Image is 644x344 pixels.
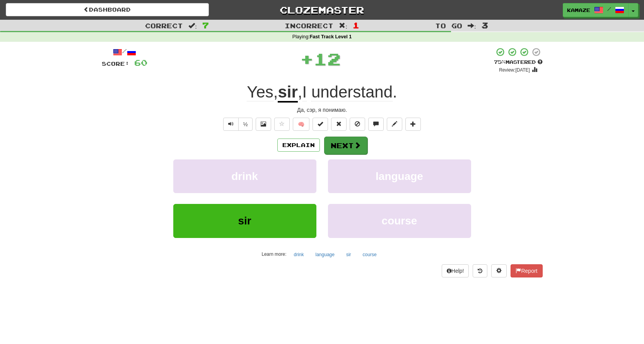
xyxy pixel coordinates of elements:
[359,249,381,260] button: course
[405,118,421,131] button: Add to collection (alt+a)
[482,21,488,30] span: 3
[102,47,147,57] div: /
[247,83,273,101] span: Yes
[494,59,506,65] span: 75 %
[310,34,352,39] strong: Fast Track Level 1
[567,7,590,14] span: kamazE
[222,118,253,131] div: Text-to-speech controls
[278,83,297,103] u: sir
[331,118,347,131] button: Reset to 0% Mastered (alt+r)
[188,22,197,29] span: :
[324,137,367,154] button: Next
[313,118,328,131] button: Set this sentence to 100% Mastered (alt+m)
[311,249,339,260] button: language
[382,215,417,227] span: course
[468,22,476,29] span: :
[473,264,487,277] button: Round history (alt+y)
[300,47,314,70] span: +
[261,252,286,257] small: Learn more:
[285,22,333,29] span: Incorrect
[298,83,397,101] span: , .
[368,118,384,131] button: Discuss sentence (alt+u)
[290,249,308,260] button: drink
[238,118,253,131] button: ½
[342,249,355,260] button: sir
[494,59,543,66] div: Mastered
[274,118,290,131] button: Favorite sentence (alt+f)
[293,118,309,131] button: 🧠
[350,118,365,131] button: Ignore sentence (alt+i)
[256,118,271,131] button: Show image (alt+x)
[102,106,543,114] div: Да, сэр, я понимаю.
[328,204,471,238] button: course
[277,139,320,152] button: Explain
[238,215,251,227] span: sir
[387,118,402,131] button: Edit sentence (alt+d)
[376,170,423,182] span: language
[223,118,239,131] button: Play sentence audio (ctl+space)
[302,83,307,101] span: I
[202,21,209,30] span: 7
[220,3,424,17] a: Clozemaster
[311,83,393,101] span: understand
[435,22,462,29] span: To go
[6,3,209,16] a: Dashboard
[339,22,347,29] span: :
[247,83,278,101] span: ,
[145,22,183,29] span: Correct
[231,170,258,182] span: drink
[511,264,542,277] button: Report
[173,204,316,238] button: sir
[563,3,629,17] a: kamazE /
[607,6,611,12] span: /
[314,49,341,68] span: 12
[353,21,359,30] span: 1
[499,67,530,73] small: Review: [DATE]
[173,159,316,193] button: drink
[442,264,469,277] button: Help!
[328,159,471,193] button: language
[102,60,130,67] span: Score:
[134,58,147,67] span: 60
